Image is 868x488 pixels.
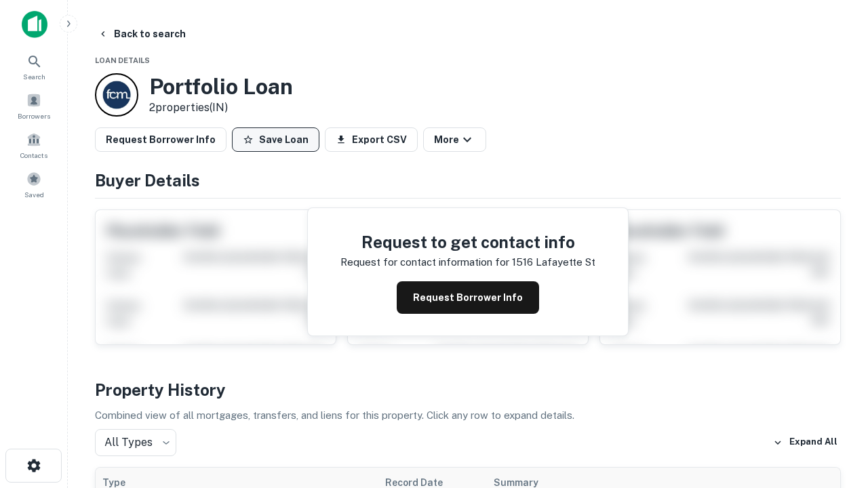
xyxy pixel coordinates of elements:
a: Contacts [4,127,64,163]
button: Request Borrower Info [397,281,539,314]
img: capitalize-icon.png [22,11,47,38]
h4: Buyer Details [95,168,841,192]
span: Saved [24,189,44,200]
span: Loan Details [95,56,150,64]
button: Export CSV [325,127,418,152]
button: Save Loan [232,127,319,152]
p: 1516 lafayette st [512,254,595,270]
p: Request for contact information for [340,254,509,270]
a: Saved [4,166,64,203]
span: Contacts [20,150,47,161]
span: Borrowers [18,110,50,121]
div: All Types [95,429,176,456]
button: More [423,127,486,152]
p: Combined view of all mortgages, transfers, and liens for this property. Click any row to expand d... [95,407,841,424]
p: 2 properties (IN) [149,100,293,116]
button: Expand All [770,432,841,453]
iframe: Chat Widget [800,380,868,445]
button: Request Borrower Info [95,127,226,152]
button: Back to search [92,22,191,46]
a: Search [4,48,64,85]
a: Borrowers [4,87,64,124]
h3: Portfolio Loan [149,74,293,100]
h4: Property History [95,378,841,402]
span: Search [23,71,45,82]
h4: Request to get contact info [340,230,595,254]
